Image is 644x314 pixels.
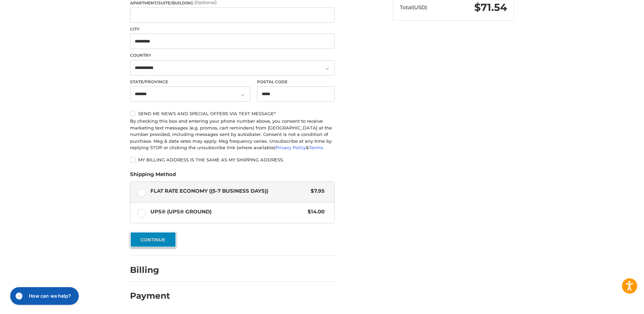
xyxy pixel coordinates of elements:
span: $71.54 [474,1,507,14]
label: Send me news and special offers via text message* [130,111,335,116]
span: Flat Rate Economy ((5-7 Business Days)) [150,187,308,195]
div: By checking this box and entering your phone number above, you consent to receive marketing text ... [130,118,335,151]
label: Postal Code [257,79,335,85]
h2: Billing [130,265,170,275]
iframe: Gorgias live chat messenger [7,285,81,307]
label: My billing address is the same as my shipping address. [130,157,335,162]
span: $7.95 [307,187,325,195]
h2: Payment [130,291,170,301]
legend: Shipping Method [130,171,176,181]
a: Terms [309,145,323,150]
label: Country [130,52,335,58]
label: City [130,26,335,32]
a: Privacy Policy [275,145,306,150]
button: Continue [130,232,176,247]
span: UPS® (UPS® Ground) [150,208,305,216]
span: Total (USD) [400,4,427,11]
iframe: Google Customer Reviews [588,296,644,314]
label: State/Province [130,79,250,85]
span: $14.00 [304,208,325,216]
